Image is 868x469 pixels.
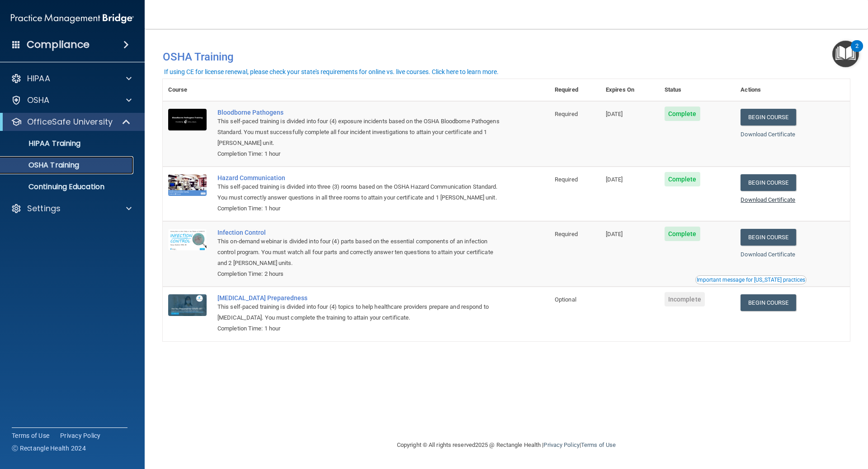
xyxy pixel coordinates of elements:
[695,275,807,284] button: Read this if you are a dental practitioner in the state of CA
[712,405,857,441] iframe: Drift Widget Chat Controller
[555,231,578,237] span: Required
[27,203,61,214] p: Settings
[217,181,504,203] div: This self-paced training is divided into three (3) rooms based on the OSHA Hazard Communication S...
[27,95,50,106] p: OSHA
[659,79,736,101] th: Status
[741,196,795,203] a: Download Certificate
[217,149,504,159] div: Completion Time: 1 hour
[217,302,504,323] div: This self-paced training is divided into four (4) topics to help healthcare providers prepare and...
[6,161,79,170] p: OSHA Training
[741,229,796,246] a: Begin Course
[11,203,132,214] a: Settings
[12,431,49,440] a: Terms of Use
[549,79,600,101] th: Required
[11,73,132,84] a: HIPAA
[163,51,850,63] h4: OSHA Training
[735,79,850,101] th: Actions
[741,174,796,191] a: Begin Course
[6,139,80,148] p: HIPAA Training
[60,431,101,440] a: Privacy Policy
[665,172,700,186] span: Complete
[341,431,671,460] div: Copyright © All rights reserved 2025 @ Rectangle Health | |
[606,176,623,183] span: [DATE]
[665,107,700,121] span: Complete
[555,111,578,117] span: Required
[11,116,131,127] a: OfficeSafe University
[600,79,659,101] th: Expires On
[665,227,700,241] span: Complete
[217,294,504,302] a: [MEDICAL_DATA] Preparedness
[217,323,504,334] div: Completion Time: 1 hour
[741,294,796,311] a: Begin Course
[217,203,504,214] div: Completion Time: 1 hour
[27,73,50,84] p: HIPAA
[27,38,90,51] h4: Compliance
[217,116,504,149] div: This self-paced training is divided into four (4) exposure incidents based on the OSHA Bloodborne...
[581,441,616,448] a: Terms of Use
[217,229,504,236] a: Infection Control
[741,251,795,258] a: Download Certificate
[163,79,212,101] th: Course
[11,9,134,28] img: PMB logo
[217,269,504,279] div: Completion Time: 2 hours
[832,41,859,67] button: Open Resource Center, 2 new notifications
[164,69,499,75] div: If using CE for license renewal, please check your state's requirements for online vs. live cours...
[12,444,86,453] span: Ⓒ Rectangle Health 2024
[741,109,796,125] a: Begin Course
[27,116,113,127] p: OfficeSafe University
[606,111,623,117] span: [DATE]
[217,174,504,181] a: Hazard Communication
[855,46,859,58] div: 2
[697,277,805,283] div: Important message for [US_STATE] practices
[6,182,129,191] p: Continuing Education
[217,109,504,116] a: Bloodborne Pathogens
[11,95,132,106] a: OSHA
[555,296,576,303] span: Optional
[606,231,623,237] span: [DATE]
[543,441,579,448] a: Privacy Policy
[741,131,795,138] a: Download Certificate
[665,292,705,306] span: Incomplete
[163,67,500,76] button: If using CE for license renewal, please check your state's requirements for online vs. live cours...
[555,176,578,183] span: Required
[217,236,504,269] div: This on-demand webinar is divided into four (4) parts based on the essential components of an inf...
